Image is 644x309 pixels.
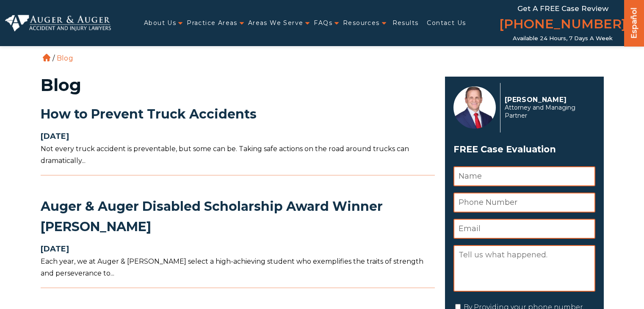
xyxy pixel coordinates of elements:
[453,219,595,239] input: Email
[55,54,75,62] li: Blog
[5,15,111,31] img: Auger & Auger Accident and Injury Lawyers Logo
[453,193,595,212] input: Phone Number
[343,14,380,32] a: Resources
[41,143,435,166] p: Not every truck accident is preventable, but some can be. Taking safe actions on the road around ...
[427,14,466,32] a: Contact Us
[43,54,50,61] a: Home
[41,256,435,279] p: Each year, we at Auger & [PERSON_NAME] select a high-achieving student who exemplifies the traits...
[517,4,608,13] span: Get a FREE Case Review
[187,14,238,32] a: Practice Areas
[41,244,69,254] strong: [DATE]
[41,106,257,122] a: How to Prevent Truck Accidents
[453,166,595,186] input: Name
[505,96,591,104] p: [PERSON_NAME]
[41,77,435,94] h1: Blog
[314,14,332,32] a: FAQs
[513,35,613,42] span: Available 24 Hours, 7 Days a Week
[499,15,626,35] a: [PHONE_NUMBER]
[41,132,69,141] strong: [DATE]
[453,141,595,157] span: FREE Case Evaluation
[392,14,419,32] a: Results
[144,14,176,32] a: About Us
[453,86,496,129] img: Herbert Auger
[505,104,591,120] span: Attorney and Managing Partner
[41,199,383,235] a: Auger & Auger Disabled Scholarship Award Winner [PERSON_NAME]
[248,14,304,32] a: Areas We Serve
